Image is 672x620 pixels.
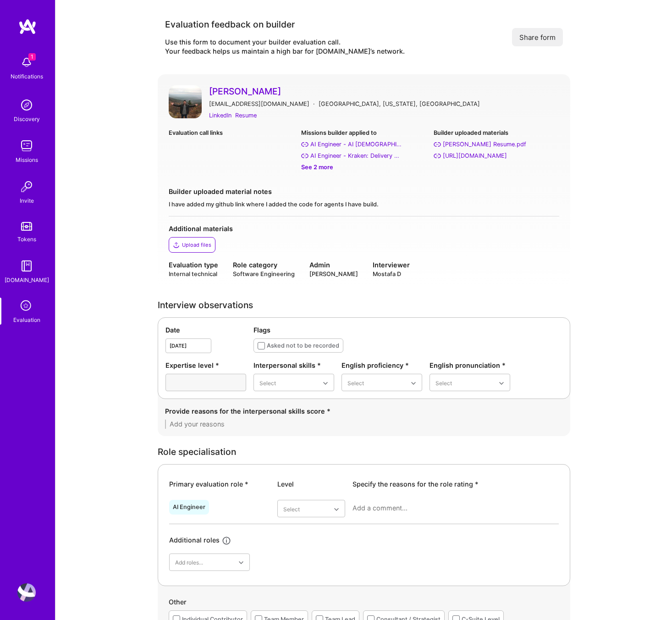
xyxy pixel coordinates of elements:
a: [URL][DOMAIN_NAME] [434,151,559,161]
i: icon Info [221,536,232,546]
div: Additional roles [169,535,220,546]
img: logo [18,18,37,35]
div: Add roles... [175,558,203,567]
a: User Avatar [15,583,38,602]
i: icon Chevron [323,381,328,386]
div: Interpersonal skills * [253,360,334,370]
i: icon Chevron [239,560,243,565]
div: Additional materials [169,224,559,233]
div: English pronunciation * [430,360,510,370]
div: Invite [20,196,34,205]
div: AI Engineer [173,504,205,511]
div: Builder uploaded materials [434,128,559,138]
img: guide book [17,257,36,275]
i: AI Engineer - Kraken: Delivery and Migration Agentic Platform [301,152,308,160]
img: User Avatar [17,583,36,602]
div: Select [435,378,452,387]
div: Primary evaluation role * [169,479,270,489]
img: tokens [21,222,32,231]
div: Select [347,378,364,387]
div: Tokens [17,234,36,244]
i: AI Engineer - AI Prophets: AI Prompt Trainer [301,141,308,148]
div: Software Engineering [233,270,295,278]
div: [EMAIL_ADDRESS][DOMAIN_NAME] [209,99,309,109]
div: Use this form to document your builder evaluation call. Your feedback helps us maintain a high ba... [165,38,405,56]
div: Other [169,597,559,610]
div: I have added my github link where I added the code for agents I have build. [169,200,559,209]
i: https://github.com/sironcha [434,152,441,160]
img: bell [17,53,36,72]
div: [PERSON_NAME] [309,270,358,278]
div: Asked not to be recorded [267,341,339,350]
div: Evaluation type [169,260,218,270]
div: Expertise level * [165,360,246,370]
div: Role specialisation [158,447,570,457]
div: [DOMAIN_NAME] [5,275,49,285]
a: User Avatar [169,85,202,121]
div: Evaluation [13,315,40,325]
div: Interviewer [373,260,410,270]
div: English proficiency * [342,360,422,370]
div: Missions [16,155,38,165]
div: Role category [233,260,295,270]
div: Upload files [182,241,211,249]
i: icon Chevron [499,381,504,386]
i: icon Chevron [334,507,339,512]
div: Internal technical [169,270,218,278]
i: icon SelectionTeam [18,298,35,315]
div: https://github.com/sironcha [443,151,507,161]
div: Missions builder applied to [301,128,426,138]
div: Anshul Argelwar Resume.pdf [443,139,526,149]
i: Anshul Argelwar Resume.pdf [434,141,441,148]
div: AI Engineer - AI Prophets: AI Prompt Trainer [310,139,402,149]
div: Discovery [14,114,40,124]
a: [PERSON_NAME] Resume.pdf [434,139,559,149]
div: Provide reasons for the interpersonal skills score * [165,406,563,416]
div: See 2 more [301,162,426,172]
img: teamwork [17,137,36,155]
div: · [313,99,315,109]
div: Date [165,325,246,335]
div: [GEOGRAPHIC_DATA], [US_STATE], [GEOGRAPHIC_DATA] [319,99,480,109]
div: Flags [253,325,562,335]
div: Mostafa D [373,270,410,278]
div: Specify the reasons for the role rating * [353,479,559,489]
img: Invite [17,177,36,196]
a: AI Engineer - AI [DEMOGRAPHIC_DATA]: AI Prompt Trainer [301,139,426,149]
i: icon Upload2 [173,241,180,249]
img: User Avatar [169,85,202,118]
div: Admin [309,260,358,270]
a: [PERSON_NAME] [209,85,559,97]
div: Select [259,378,276,387]
div: Select [283,504,300,514]
div: Notifications [11,72,43,81]
div: AI Engineer - Kraken: Delivery and Migration Agentic Platform [310,151,402,161]
button: Share form [512,28,563,46]
div: Builder uploaded material notes [169,187,559,196]
div: Evaluation call links [169,128,294,138]
a: Resume [235,111,257,120]
img: discovery [17,96,36,114]
a: AI Engineer - Kraken: Delivery and Migration Agentic Platform [301,151,426,161]
div: Evaluation feedback on builder [165,18,405,30]
a: LinkedIn [209,111,231,120]
i: icon Chevron [411,381,416,386]
div: Level [277,479,345,489]
div: Interview observations [158,300,570,310]
span: 1 [28,53,36,61]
